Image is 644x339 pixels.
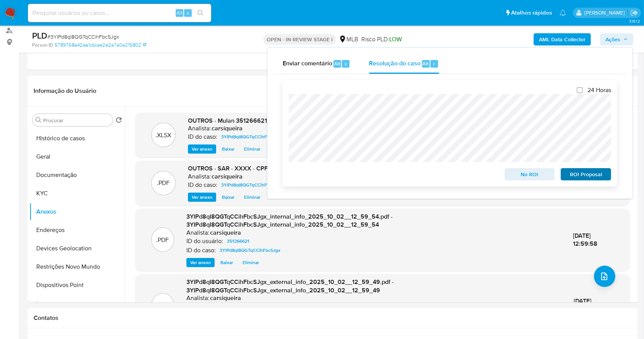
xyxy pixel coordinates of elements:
span: 351266621 [227,237,249,246]
p: .PDF [157,236,169,244]
span: OUTROS - Mulan 351266621_2025_10_02_11_33_49 [188,116,335,125]
button: Restrições Novo Mundo [29,258,125,276]
button: Baixar [218,193,238,202]
span: 3YIPd8qI8QGTqCCihFbcSJgx_internal_info_2025_10_02__12_59_54.pdf - 3YIPd8qI8QGTqCCihFbcSJgx_intern... [186,212,393,229]
a: 3YIPd8qI8QGTqCCihFbcSJgx [217,246,283,255]
button: Baixar [217,258,237,267]
a: Notificações [560,10,566,16]
button: Ver anexo [186,258,215,267]
span: 3YIPd8qI8QGTqCCihFbcSJgx_external_info_2025_10_02__12_59_49.pdf - 3YIPd8qI8QGTqCCihFbcSJgx_extern... [186,277,394,295]
input: 24 Horas [577,87,583,93]
h6: carsiqueira [210,294,241,302]
span: Baixar [220,259,233,266]
span: [DATE] 12:59:58 [573,231,597,248]
button: search-icon [193,8,208,18]
h1: Contatos [34,314,632,322]
button: Procurar [36,117,42,123]
b: AML Data Collector [539,33,586,45]
span: 351266621 [227,302,249,311]
p: carla.siqueira@mercadolivre.com [584,9,628,16]
span: Enviar comentário [283,59,332,68]
button: Ver anexo [188,144,216,154]
span: 3YIPd8qI8QGTqCCihFbcSJgx [220,246,280,255]
a: 3YIPd8qI8QGTqCCihFbcSJgx [218,132,285,141]
span: s [187,9,189,16]
span: 24 Horas [587,86,611,94]
span: [DATE] 12:59:54 [574,297,598,314]
button: Ações [600,33,633,45]
button: Baixar [218,144,238,154]
span: Ver anexo [190,259,211,266]
h6: carsiqueira [212,125,243,132]
button: Ver anexo [188,193,216,202]
b: PLD [32,29,47,42]
button: Eliminar [239,258,263,267]
span: Ver anexo [192,145,212,153]
span: OUTROS - SAR - XXXX - CPF 17957396739 - [PERSON_NAME] - Documentos Google [188,164,421,173]
b: Person ID [32,42,53,49]
p: Analista: [188,173,211,180]
span: 3YIPd8qI8QGTqCCihFbcSJgx [221,132,282,141]
h6: carsiqueira [212,173,243,180]
span: Alt [176,9,183,16]
span: c [345,60,347,67]
span: # 3YIPd8qI8QGTqCCihFbcSJgx [47,33,119,41]
button: KYC [29,184,125,203]
button: Eliminar [240,193,264,202]
button: Histórico de casos [29,129,125,148]
button: Devices Geolocation [29,239,125,258]
button: Dispositivos Point [29,276,125,294]
button: No ROI [505,168,555,180]
span: 3.161.2 [629,18,640,24]
p: .PDF [157,179,170,187]
p: ID do usuário: [186,237,223,245]
span: LOW [389,35,402,44]
p: ID do caso: [188,133,217,141]
button: Items [29,294,125,313]
button: AML Data Collector [534,33,591,45]
p: .XLSX [156,131,172,139]
span: Risco PLD: [361,35,402,44]
button: Documentação [29,166,125,184]
button: Endereços [29,221,125,239]
span: Resolução do caso [369,59,421,68]
span: Ver anexo [192,193,212,201]
span: 3YIPd8qI8QGTqCCihFbcSJgx [221,180,282,190]
span: Ações [605,33,620,45]
span: Alt [334,60,340,67]
p: OPEN - IN REVIEW STAGE I [264,34,336,45]
span: Baixar [222,145,235,153]
h6: carsiqueira [210,229,241,237]
p: Analista: [188,125,211,132]
span: No ROI [510,169,550,180]
button: Geral [29,148,125,166]
a: 3YIPd8qI8QGTqCCihFbcSJgx [218,180,285,190]
h1: Informação do Usuário [34,87,96,95]
span: Baixar [222,193,235,201]
span: r [433,60,435,67]
a: Sair [630,9,638,17]
p: ID do caso: [188,181,217,189]
a: 5789768a42aa1cbcae2e2a7a0a215802 [55,42,146,49]
input: Pesquise usuários ou casos... [28,8,211,18]
button: upload-file [594,266,615,287]
p: ID do caso: [186,247,216,254]
button: Eliminar [240,144,264,154]
p: .PDF [156,301,169,310]
button: ROI Proposal [561,168,611,180]
button: Retornar ao pedido padrão [116,117,122,125]
div: MLB [339,35,358,44]
span: Atalhos rápidos [511,9,552,17]
span: Alt [423,60,429,67]
span: Eliminar [244,145,261,153]
p: Analista: [186,294,209,302]
span: Eliminar [243,259,259,266]
a: 351266621 [224,302,252,311]
span: Eliminar [244,193,261,201]
p: Analista: [186,229,209,237]
a: 351266621 [224,237,252,246]
span: ROI Proposal [566,169,606,180]
button: Anexos [29,203,125,221]
input: Procurar [43,117,110,124]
